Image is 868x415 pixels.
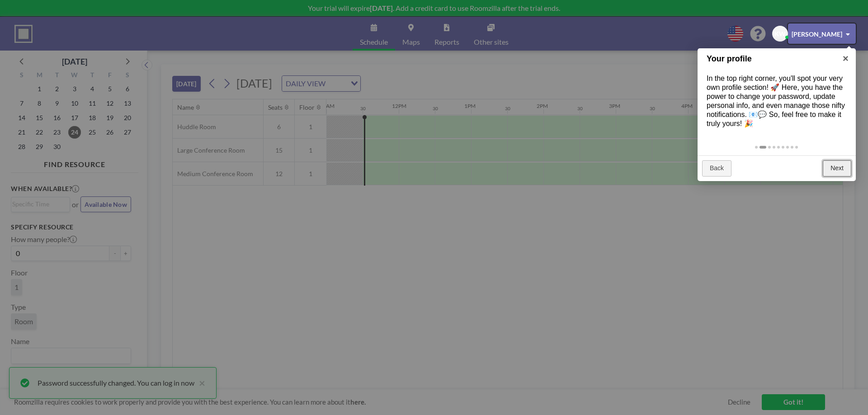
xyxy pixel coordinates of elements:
[835,48,856,69] a: ×
[774,30,786,38] span: KW
[702,160,731,177] a: Back
[698,65,856,137] div: In the top right corner, you'll spot your very own profile section! 🚀 Here, you have the power to...
[823,160,851,177] a: Next
[707,53,833,65] h1: Your profile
